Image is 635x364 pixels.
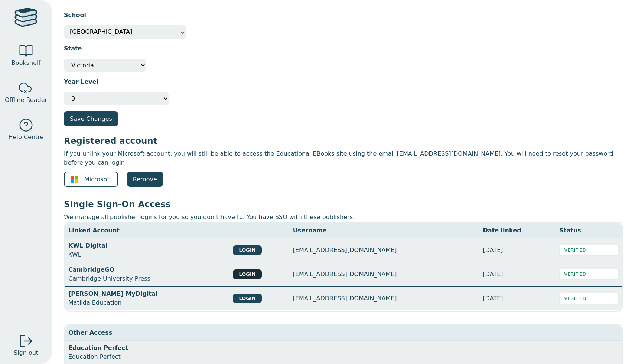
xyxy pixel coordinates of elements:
th: These providers either don’t support SSO or the email on the accounts has been changed since it w... [65,325,576,341]
span: Sign out [14,348,38,357]
td: [DATE] [480,262,556,287]
label: School [64,11,86,20]
p: If you unlink your Microsoft account, you will still be able to access the Educational EBooks sit... [64,149,623,167]
strong: CambridgeGO [68,266,115,273]
strong: KWL Digital [68,242,107,249]
div: VERIFIED [559,245,619,256]
div: Matilda Education [68,289,227,307]
div: VERIFIED [559,293,619,304]
div: Cambridge University Press [68,265,227,283]
h3: Registered account [64,135,623,146]
a: Remove [127,172,163,187]
div: KWL [68,241,227,259]
button: LOGIN [233,294,261,303]
img: ms-symbollockup_mssymbol_19.svg [71,175,78,183]
td: [DATE] [480,287,556,311]
td: [DATE] [480,238,556,262]
span: Offline Reader [5,96,47,105]
th: Date linked [480,223,556,238]
h3: Single Sign-On Access [64,199,623,210]
td: [EMAIL_ADDRESS][DOMAIN_NAME] [290,287,480,311]
span: Mater Christi College [70,25,180,39]
button: Save Changes [64,111,118,126]
strong: Education Perfect [68,344,128,351]
p: We manage all publisher logins for you so you don’t have to. You have SSO with these publishers. [64,213,623,222]
button: LOGIN [233,245,261,255]
td: [EMAIL_ADDRESS][DOMAIN_NAME] [290,262,480,287]
strong: [PERSON_NAME] MyDigital [68,290,157,297]
span: Help Centre [8,133,43,142]
button: LOGIN [233,269,261,279]
div: VERIFIED [559,269,619,280]
th: Status [556,223,622,238]
label: Year Level [64,77,98,86]
span: Bookshelf [12,59,40,67]
th: Username [290,223,480,238]
th: Linked Account [65,223,230,238]
span: Microsoft [84,175,111,184]
div: Education Perfect [68,344,573,361]
td: [EMAIL_ADDRESS][DOMAIN_NAME] [290,238,480,262]
label: State [64,44,82,53]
